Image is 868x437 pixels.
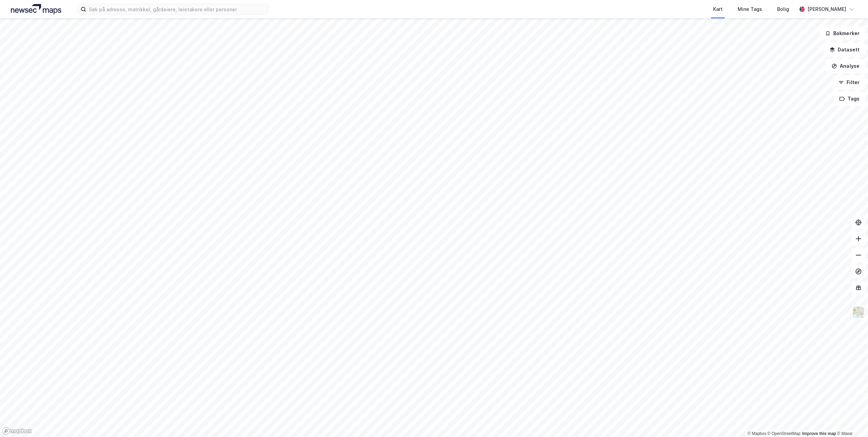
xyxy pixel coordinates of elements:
iframe: Chat Widget [834,404,868,437]
input: Søk på adresse, matrikkel, gårdeiere, leietakere eller personer [86,4,268,14]
a: OpenStreetMap [768,431,801,436]
button: Tags [834,92,865,106]
img: Z [852,306,865,319]
button: Filter [833,76,865,89]
div: Kontrollprogram for chat [834,404,868,437]
a: Mapbox [748,431,766,436]
a: Improve this map [802,431,836,436]
div: Kart [713,5,723,13]
button: Analyse [826,59,865,73]
button: Bokmerker [819,27,865,40]
div: Bolig [777,5,789,13]
img: logo.a4113a55bc3d86da70a041830d287a7e.svg [11,4,61,14]
div: Mine Tags [738,5,762,13]
div: [PERSON_NAME] [807,5,846,13]
button: Datasett [824,43,865,57]
a: Mapbox homepage [2,427,32,435]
